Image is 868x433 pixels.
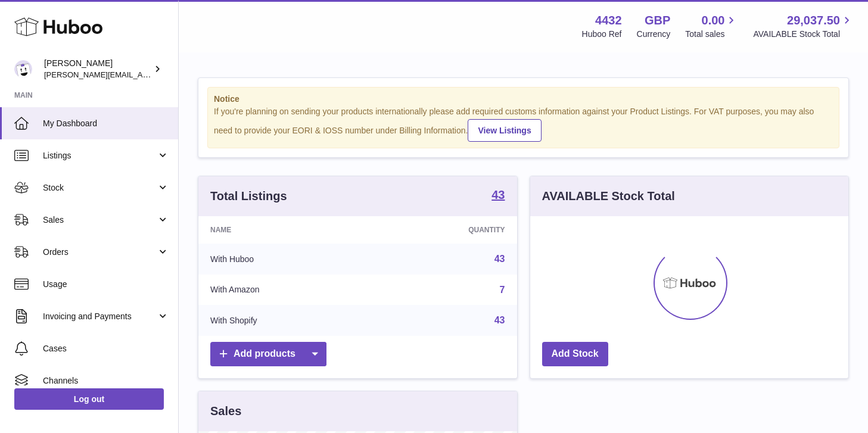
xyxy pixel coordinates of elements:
strong: 4432 [595,13,622,29]
span: 29,037.50 [787,13,840,29]
span: Channels [43,375,169,387]
span: Usage [43,279,169,290]
strong: 43 [491,189,505,201]
a: View Listings [468,119,541,142]
span: Total sales [685,29,738,40]
h3: Sales [210,403,241,419]
a: 43 [491,189,505,203]
span: Orders [43,247,157,258]
td: With Amazon [198,275,372,306]
span: AVAILABLE Stock Total [753,29,854,40]
a: 0.00 Total sales [685,13,738,40]
span: Cases [43,343,169,354]
div: Huboo Ref [582,29,622,40]
span: 0.00 [702,13,725,29]
div: Currency [637,29,671,40]
a: 43 [494,315,505,325]
th: Quantity [372,216,517,244]
th: Name [198,216,372,244]
strong: GBP [645,13,670,29]
h3: Total Listings [210,188,287,204]
h3: AVAILABLE Stock Total [542,188,675,204]
a: 29,037.50 AVAILABLE Stock Total [753,13,854,40]
a: Log out [14,388,164,410]
span: Listings [43,150,157,161]
a: Add Stock [542,342,608,366]
div: [PERSON_NAME] [44,58,151,80]
span: [PERSON_NAME][EMAIL_ADDRESS][DOMAIN_NAME] [44,70,239,79]
img: akhil@amalachai.com [14,60,32,78]
td: With Shopify [198,305,372,336]
div: If you're planning on sending your products internationally please add required customs informati... [214,106,833,142]
a: 7 [500,285,505,295]
a: 43 [494,254,505,264]
span: Invoicing and Payments [43,311,157,322]
strong: Notice [214,94,833,105]
a: Add products [210,342,326,366]
span: Sales [43,214,157,226]
td: With Huboo [198,244,372,275]
span: Stock [43,182,157,194]
span: My Dashboard [43,118,169,129]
